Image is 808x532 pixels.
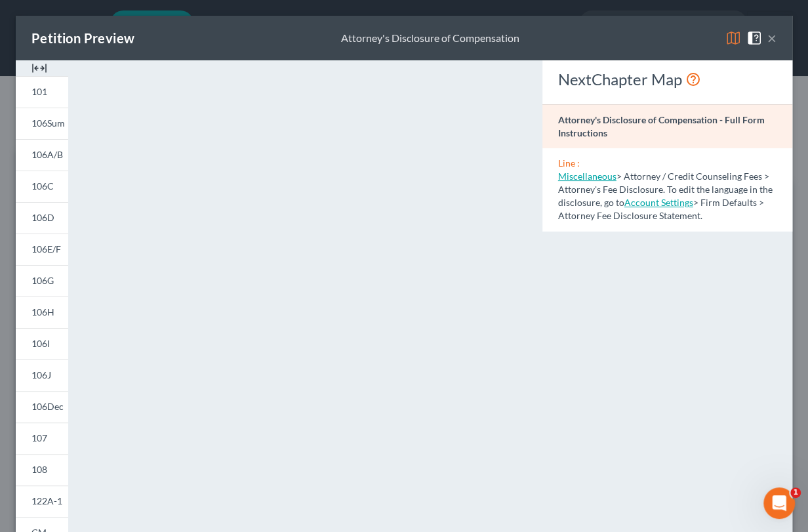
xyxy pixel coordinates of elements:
[16,265,68,297] a: 106G
[31,149,63,160] span: 106A/B
[763,487,795,519] iframe: Intercom live chat
[16,359,68,391] a: 106J
[16,202,68,234] a: 106D
[31,306,54,317] span: 106H
[31,29,134,47] div: Petition Preview
[558,171,773,208] span: > Attorney / Credit Counseling Fees > Attorney's Fee Disclosure. To edit the language in the disc...
[31,243,61,255] span: 106E/F
[746,30,762,46] img: help-close-5ba153eb36485ed6c1ea00a893f15db1cb9b99d6cae46e1a8edb6c62d00a1a76.svg
[558,157,580,169] span: Line :
[31,180,54,192] span: 106C
[31,86,47,97] span: 101
[31,495,62,506] span: 122A-1
[341,31,519,46] div: Attorney's Disclosure of Compensation
[31,432,47,443] span: 107
[725,30,741,46] img: map-eea8200ae884c6f1103ae1953ef3d486a96c86aabb227e865a55264e3737af1f.svg
[31,464,47,475] span: 108
[16,422,68,454] a: 107
[31,60,47,76] img: expand-e0f6d898513216a626fdd78e52531dac95497ffd26381d4c15ee2fc46db09dca.svg
[558,114,765,138] strong: Attorney's Disclosure of Compensation - Full Form Instructions
[16,234,68,265] a: 106E/F
[31,401,64,412] span: 106Dec
[16,454,68,485] a: 108
[31,338,50,349] span: 106I
[558,69,777,90] div: NextChapter Map
[558,171,616,182] a: Miscellaneous
[31,212,54,223] span: 106D
[16,108,68,139] a: 106Sum
[767,30,777,46] button: ×
[624,197,693,208] a: Account Settings
[31,275,54,286] span: 106G
[16,297,68,328] a: 106H
[16,328,68,359] a: 106I
[16,76,68,108] a: 101
[790,487,801,498] span: 1
[558,197,764,221] span: > Firm Defaults > Attorney Fee Disclosure Statement.
[16,139,68,171] a: 106A/B
[31,117,65,129] span: 106Sum
[31,369,51,380] span: 106J
[16,171,68,202] a: 106C
[16,391,68,422] a: 106Dec
[16,485,68,517] a: 122A-1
